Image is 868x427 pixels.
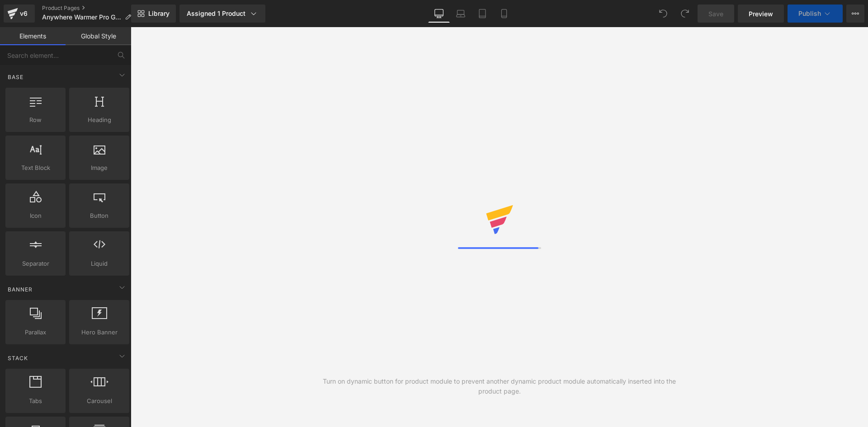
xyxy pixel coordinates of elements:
div: Assigned 1 Product [187,9,258,18]
button: More [846,5,864,23]
span: Banner [7,285,33,294]
div: Turn on dynamic button for product module to prevent another dynamic product module automatically... [315,376,684,396]
span: Icon [8,211,63,221]
span: Row [8,115,63,125]
span: Liquid [72,259,127,268]
span: Separator [8,259,63,268]
span: Publish [798,10,821,17]
span: Library [148,9,170,18]
span: Tabs [8,396,63,406]
button: Publish [788,5,843,23]
button: Redo [676,5,694,23]
a: Laptop [450,5,472,23]
a: Tablet [472,5,493,23]
span: Text Block [8,163,63,173]
span: Hero Banner [72,328,127,337]
a: Preview [738,5,784,23]
div: v6 [18,8,29,19]
a: Desktop [428,5,450,23]
span: Save [708,9,723,19]
a: New Library [131,5,176,23]
span: Heading [72,115,127,125]
button: Undo [654,5,672,23]
a: Product Pages [42,5,138,12]
span: Anywhere Warmer Pro Grey [42,14,121,21]
span: Button [72,211,127,221]
a: v6 [4,5,35,23]
span: Base [7,73,24,81]
span: Parallax [8,328,63,337]
a: Mobile [493,5,515,23]
span: Stack [7,354,29,362]
a: Global Style [66,27,131,45]
span: Preview [749,9,773,19]
span: Image [72,163,127,173]
span: Carousel [72,396,127,406]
